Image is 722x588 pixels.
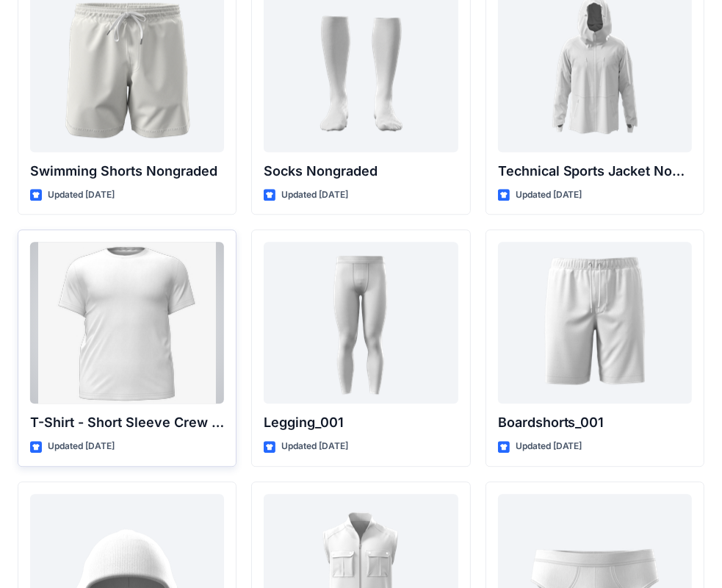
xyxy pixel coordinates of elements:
[48,439,115,454] p: Updated [DATE]
[498,412,692,433] p: Boardshorts_001
[30,161,224,182] p: Swimming Shorts Nongraded
[281,187,348,203] p: Updated [DATE]
[264,242,458,404] a: Legging_001
[281,439,348,454] p: Updated [DATE]
[30,412,224,433] p: T-Shirt - Short Sleeve Crew Neck
[264,412,458,433] p: Legging_001
[516,187,582,203] p: Updated [DATE]
[516,439,582,454] p: Updated [DATE]
[498,161,692,182] p: Technical Sports Jacket Nongraded
[264,161,458,182] p: Socks Nongraded
[30,242,224,404] a: T-Shirt - Short Sleeve Crew Neck
[498,242,692,404] a: Boardshorts_001
[48,187,115,203] p: Updated [DATE]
